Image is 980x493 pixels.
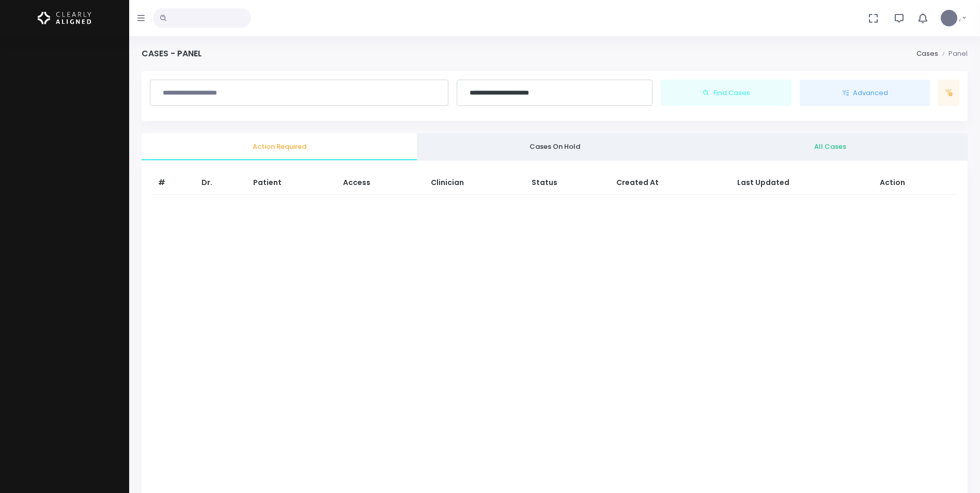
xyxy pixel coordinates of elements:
[938,49,968,59] li: Panel
[38,7,91,29] img: Logo Horizontal
[337,171,425,195] th: Access
[425,171,525,195] th: Clinician
[661,80,791,106] button: Find Cases
[247,171,337,195] th: Patient
[959,13,961,23] span: ,
[525,171,610,195] th: Status
[800,80,930,106] button: Advanced
[731,171,874,195] th: Last Updated
[701,142,959,152] span: All Cases
[610,171,731,195] th: Created At
[150,142,409,152] span: Action Required
[142,49,202,58] h4: Cases - Panel
[916,49,938,58] a: Cases
[874,171,957,195] th: Action
[195,171,247,195] th: Dr.
[425,142,684,152] span: Cases On Hold
[152,171,195,195] th: #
